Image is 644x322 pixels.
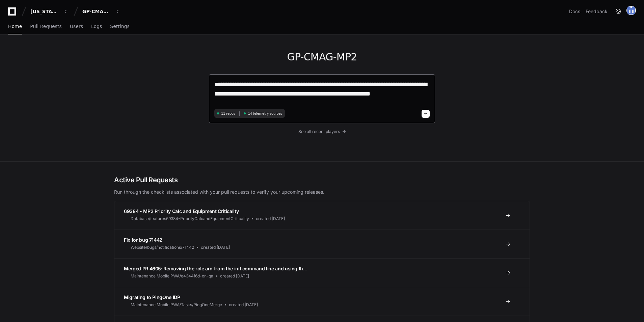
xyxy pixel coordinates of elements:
a: 69384 - MP2 Priority Calc and Equipment CriticalityDatabase/features69384-PriorityCalcandEquipmen... [114,201,530,230]
span: Home [8,24,22,28]
span: created [DATE] [201,245,230,250]
a: Docs [569,8,580,15]
a: See all recent players [209,129,435,134]
span: Website/bugs/notifications/71442 [131,245,194,250]
span: Pull Requests [30,24,61,28]
img: 174426149 [626,6,636,15]
a: Home [8,19,22,34]
span: Settings [110,24,129,28]
span: Logs [91,24,102,28]
button: [US_STATE] Pacific [28,5,71,18]
span: Database/features69384-PriorityCalcandEquipmentCriticality [131,216,249,221]
a: Logs [91,19,102,34]
button: GP-CMAG-MP2 [80,5,123,18]
span: Merged PR 4605: Removing the role arn from the init command line and using th... [124,266,307,271]
button: Feedback [586,8,608,15]
div: GP-CMAG-MP2 [82,8,111,15]
span: Maintenance Mobile PWA/Tasks/PingOneMerge [131,302,222,307]
span: 14 telemetry sources [248,111,282,116]
p: Run through the checklists associated with your pull requests to verify your upcoming releases. [114,189,530,195]
span: Maintenance Mobile PWA/e4344f6d-on-qa [131,273,213,279]
div: [US_STATE] Pacific [30,8,59,15]
h1: GP-CMAG-MP2 [209,51,435,63]
a: Merged PR 4605: Removing the role arn from the init command line and using th...Maintenance Mobil... [114,258,530,287]
a: Pull Requests [30,19,61,34]
span: created [DATE] [229,302,258,307]
span: 11 repos [221,111,235,116]
span: Fix for bug 71442 [124,237,162,243]
span: 69384 - MP2 Priority Calc and Equipment Criticality [124,208,239,214]
span: See all recent players [298,129,340,134]
span: Migrating to PingOne IDP [124,294,180,300]
a: Fix for bug 71442Website/bugs/notifications/71442created [DATE] [114,230,530,258]
span: Users [70,24,83,28]
h2: Active Pull Requests [114,175,530,185]
span: created [DATE] [220,273,249,279]
a: Settings [110,19,129,34]
a: Users [70,19,83,34]
a: Migrating to PingOne IDPMaintenance Mobile PWA/Tasks/PingOneMergecreated [DATE] [114,287,530,316]
span: created [DATE] [256,216,285,221]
